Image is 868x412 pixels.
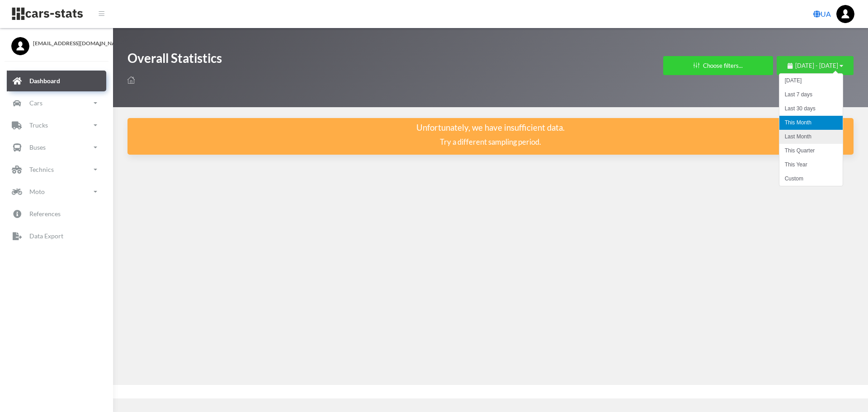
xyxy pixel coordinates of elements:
p: Buses [29,142,46,153]
h4: Try a different sampling period. [137,137,844,147]
a: UA [810,5,835,23]
p: Trucks [29,119,48,131]
a: Buses [7,137,106,158]
span: [DATE] - [DATE] [795,62,838,69]
a: Moto [7,181,106,202]
button: Choose filters... [663,56,773,75]
p: References [29,208,61,219]
img: navbar brand [11,7,84,21]
a: Cars [7,93,106,114]
li: This Month [779,116,843,130]
button: [DATE] - [DATE] [777,56,854,75]
p: Dashboard [29,75,60,86]
a: [EMAIL_ADDRESS][DOMAIN_NAME] [11,37,102,47]
a: Dashboard [7,71,106,91]
li: This Quarter [779,144,843,158]
li: Last 7 days [779,88,843,102]
p: Technics [29,164,54,175]
li: [DATE] [779,74,843,88]
h3: Unfortunately, we have insufficient data. [137,122,844,133]
a: Data Export [7,226,106,246]
li: This Year [779,158,843,172]
h1: Overall Statistics [127,50,222,71]
a: Technics [7,159,106,180]
a: References [7,204,106,224]
li: Last Month [779,130,843,144]
p: Data Export [29,230,63,242]
li: Custom [779,172,843,186]
p: Moto [29,186,45,197]
p: Cars [29,97,42,109]
a: Trucks [7,115,106,136]
img: ... [836,5,854,23]
span: [EMAIL_ADDRESS][DOMAIN_NAME] [33,39,102,47]
li: Last 30 days [779,102,843,116]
